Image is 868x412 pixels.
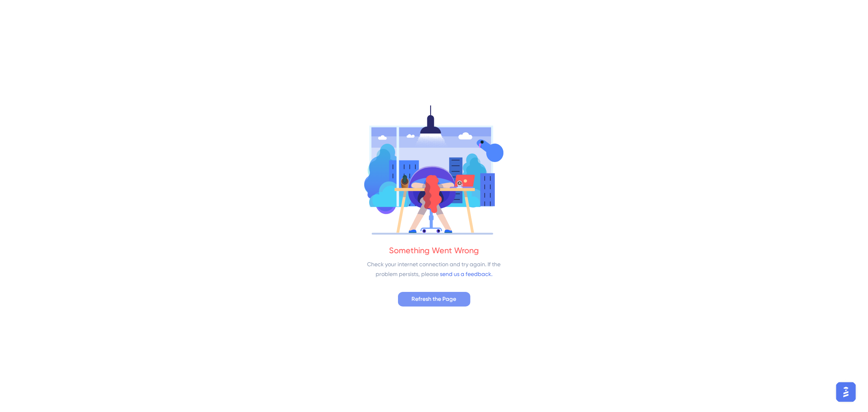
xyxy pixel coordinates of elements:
[398,292,470,307] button: Refresh the Page
[389,245,479,256] div: Something Went Wrong
[412,294,457,304] span: Refresh the Page
[834,380,858,404] iframe: UserGuiding AI Assistant Launcher
[440,271,492,277] a: send us a feedback.
[363,259,505,279] div: Check your internet connection and try again. If the problem persists, please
